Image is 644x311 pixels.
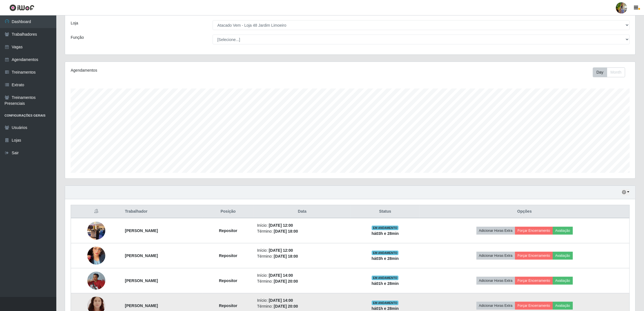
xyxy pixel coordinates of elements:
div: Agendamentos [71,67,299,73]
li: Início: [257,248,347,253]
div: Toolbar with button groups [593,67,630,77]
li: Término: [257,303,347,309]
time: [DATE] 20:00 [274,279,298,283]
th: Posição [202,205,254,218]
span: EM ANDAMENTO [372,301,398,305]
button: Day [593,67,607,77]
time: [DATE] 14:00 [269,273,293,278]
button: Avaliação [553,227,573,235]
label: Loja [71,20,78,26]
span: EM ANDAMENTO [372,276,398,280]
img: 1755095833793.jpeg [87,219,105,242]
img: 1755793919031.jpeg [87,240,105,272]
time: [DATE] 18:00 [274,229,298,233]
time: [DATE] 12:00 [269,223,293,228]
img: CoreUI Logo [9,4,34,11]
strong: [PERSON_NAME] [125,253,158,258]
button: Adicionar Horas Extra [476,277,515,285]
time: [DATE] 20:00 [274,304,298,308]
strong: há 03 h e 28 min [372,256,399,261]
th: Data [254,205,351,218]
strong: [PERSON_NAME] [125,278,158,283]
button: Forçar Encerramento [515,227,553,235]
strong: [PERSON_NAME] [125,228,158,233]
li: Término: [257,228,347,234]
th: Status [351,205,420,218]
li: Término: [257,278,347,284]
strong: Repositor [219,253,237,258]
th: Opções [420,205,629,218]
strong: Repositor [219,228,237,233]
label: Função [71,35,84,40]
img: 1750250389303.jpeg [87,272,105,290]
th: Trabalhador [122,205,203,218]
strong: [PERSON_NAME] [125,303,158,308]
strong: Repositor [219,303,237,308]
div: First group [593,67,625,77]
li: Término: [257,253,347,259]
li: Início: [257,273,347,278]
strong: Repositor [219,278,237,283]
strong: há 01 h e 28 min [372,306,399,311]
span: EM ANDAMENTO [372,226,398,230]
button: Forçar Encerramento [515,252,553,260]
button: Adicionar Horas Extra [476,302,515,310]
time: [DATE] 12:00 [269,248,293,253]
button: Month [607,67,625,77]
time: [DATE] 18:00 [274,254,298,258]
time: [DATE] 14:00 [269,298,293,303]
button: Avaliação [553,252,573,260]
li: Início: [257,223,347,228]
button: Avaliação [553,302,573,310]
span: EM ANDAMENTO [372,251,398,255]
button: Forçar Encerramento [515,302,553,310]
button: Avaliação [553,277,573,285]
strong: há 01 h e 28 min [372,281,399,286]
button: Adicionar Horas Extra [476,227,515,235]
li: Início: [257,298,347,303]
strong: há 03 h e 28 min [372,231,399,236]
button: Adicionar Horas Extra [476,252,515,260]
button: Forçar Encerramento [515,277,553,285]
